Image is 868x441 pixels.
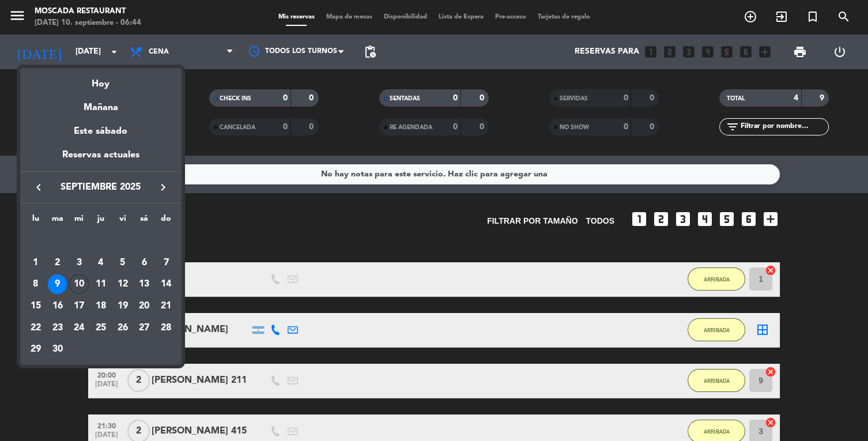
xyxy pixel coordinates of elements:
div: 22 [26,318,46,338]
div: 13 [134,274,154,294]
td: 26 de septiembre de 2025 [112,317,134,339]
div: 26 [113,318,133,338]
td: 1 de septiembre de 2025 [25,252,47,274]
div: 8 [26,274,46,294]
div: 24 [69,318,89,338]
div: 12 [113,274,133,294]
th: martes [47,212,69,230]
td: 25 de septiembre de 2025 [90,317,112,339]
th: domingo [155,212,177,230]
td: 8 de septiembre de 2025 [25,274,47,296]
button: keyboard_arrow_right [153,180,173,195]
div: 29 [26,340,46,360]
div: Este sábado [20,115,182,148]
td: 9 de septiembre de 2025 [47,274,69,296]
div: 16 [48,296,67,316]
div: Reservas actuales [20,148,182,171]
td: 28 de septiembre de 2025 [155,317,177,339]
th: sábado [133,212,155,230]
div: 14 [156,274,176,294]
div: 21 [156,296,176,316]
div: 15 [26,296,46,316]
td: 10 de septiembre de 2025 [68,274,90,296]
div: 6 [134,253,154,273]
td: 15 de septiembre de 2025 [25,295,47,317]
div: 25 [91,318,111,338]
div: 17 [69,296,89,316]
td: SEP. [25,230,177,252]
th: jueves [90,212,112,230]
td: 17 de septiembre de 2025 [68,295,90,317]
td: 4 de septiembre de 2025 [90,252,112,274]
div: 4 [91,253,111,273]
div: 1 [26,253,46,273]
div: 2 [48,253,67,273]
span: septiembre 2025 [49,180,153,195]
div: 9 [48,274,67,294]
td: 20 de septiembre de 2025 [133,295,155,317]
th: miércoles [68,212,90,230]
div: 3 [69,253,89,273]
td: 13 de septiembre de 2025 [133,274,155,296]
div: 20 [134,296,154,316]
td: 23 de septiembre de 2025 [47,317,69,339]
td: 7 de septiembre de 2025 [155,252,177,274]
td: 24 de septiembre de 2025 [68,317,90,339]
td: 5 de septiembre de 2025 [112,252,134,274]
button: keyboard_arrow_left [28,180,49,195]
td: 6 de septiembre de 2025 [133,252,155,274]
div: 27 [134,318,154,338]
div: 18 [91,296,111,316]
div: Mañana [20,92,182,115]
td: 27 de septiembre de 2025 [133,317,155,339]
td: 16 de septiembre de 2025 [47,295,69,317]
div: 30 [48,340,67,360]
td: 30 de septiembre de 2025 [47,339,69,361]
td: 3 de septiembre de 2025 [68,252,90,274]
td: 12 de septiembre de 2025 [112,274,134,296]
div: 11 [91,274,111,294]
div: 23 [48,318,67,338]
td: 21 de septiembre de 2025 [155,295,177,317]
td: 29 de septiembre de 2025 [25,339,47,361]
div: 7 [156,253,176,273]
td: 11 de septiembre de 2025 [90,274,112,296]
td: 18 de septiembre de 2025 [90,295,112,317]
div: 5 [113,253,133,273]
i: keyboard_arrow_right [156,180,170,194]
td: 2 de septiembre de 2025 [47,252,69,274]
td: 19 de septiembre de 2025 [112,295,134,317]
div: 19 [113,296,133,316]
div: 28 [156,318,176,338]
th: viernes [112,212,134,230]
div: Hoy [20,68,182,92]
td: 14 de septiembre de 2025 [155,274,177,296]
i: keyboard_arrow_left [32,180,46,194]
td: 22 de septiembre de 2025 [25,317,47,339]
th: lunes [25,212,47,230]
div: 10 [69,274,89,294]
